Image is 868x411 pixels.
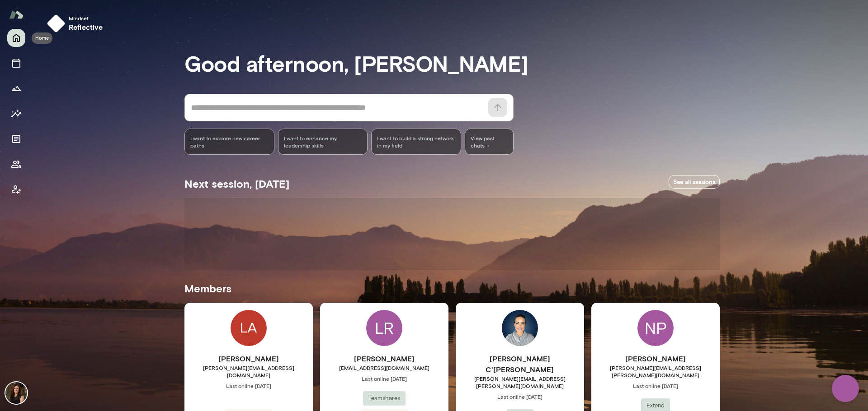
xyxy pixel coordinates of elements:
div: I want to build a strong network in my field [371,129,461,155]
h6: reflective [69,22,103,32]
span: Last online [DATE] [456,393,584,400]
span: I want to explore new career paths [190,134,269,149]
h6: [PERSON_NAME] [184,353,313,364]
h5: Members [184,281,720,296]
div: NP [637,310,674,346]
button: Sessions [7,54,25,72]
span: View past chats -> [465,129,514,155]
div: I want to enhance my leadership skills [278,129,368,155]
button: Growth Plan [7,79,25,97]
span: Last online [DATE] [320,375,448,382]
span: Last online [DATE] [184,382,313,389]
a: See all sessions [669,175,720,189]
img: Carrie Atkin [5,382,27,404]
span: Extend [641,401,670,410]
span: Mindset [69,14,103,22]
span: I want to build a strong network in my field [377,134,455,149]
span: [PERSON_NAME][EMAIL_ADDRESS][PERSON_NAME][DOMAIN_NAME] [456,375,584,389]
h6: [PERSON_NAME] [591,353,720,364]
img: mindset [47,14,65,32]
button: Insights [7,105,25,123]
div: Home [32,32,52,44]
div: LR [366,310,402,346]
img: Mento [9,6,24,23]
div: I want to explore new career paths [184,129,274,155]
button: Client app [7,180,25,199]
button: Documents [7,130,25,148]
button: Members [7,155,25,173]
span: [EMAIL_ADDRESS][DOMAIN_NAME] [320,364,448,371]
h5: Next session, [DATE] [184,176,289,191]
img: Laura Bolzner [231,310,267,346]
h6: [PERSON_NAME] [320,353,448,364]
button: Home [7,29,25,47]
h3: Good afternoon, [PERSON_NAME] [184,51,720,76]
img: Tiffany C'deBaca [502,310,538,346]
span: I want to enhance my leadership skills [284,134,362,149]
span: [PERSON_NAME][EMAIL_ADDRESS][DOMAIN_NAME] [184,364,313,379]
button: Mindsetreflective [43,11,110,36]
span: [PERSON_NAME][EMAIL_ADDRESS][PERSON_NAME][DOMAIN_NAME] [591,364,720,379]
span: Teamshares [363,394,406,403]
h6: [PERSON_NAME] C'[PERSON_NAME] [456,353,584,375]
span: Last online [DATE] [591,382,720,389]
